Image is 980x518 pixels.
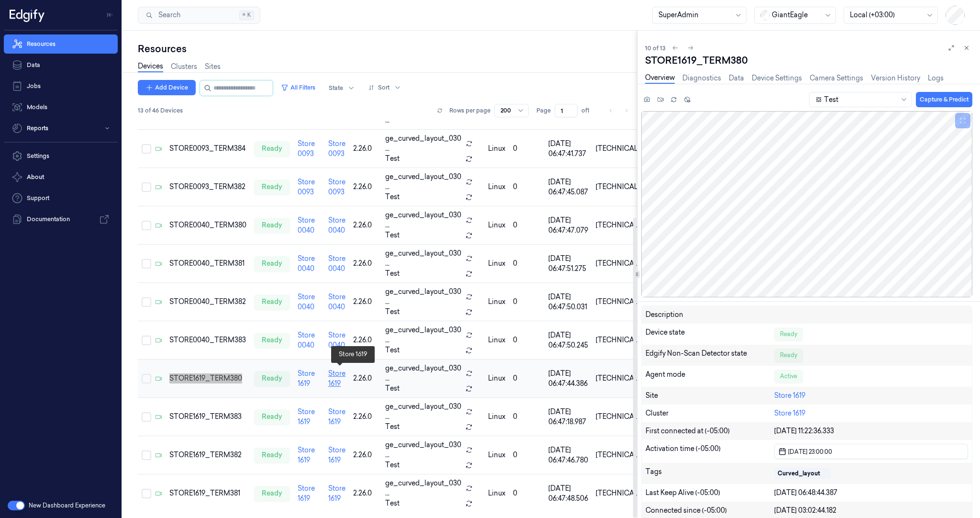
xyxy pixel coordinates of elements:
[548,484,588,504] div: [DATE] 06:47:48.506
[385,307,400,317] span: Test
[4,98,118,117] a: Models
[645,44,666,52] span: 10 of 13
[488,488,505,498] p: linux
[646,444,775,459] div: Activation time (-05:00)
[142,336,151,345] button: Select row
[385,440,462,460] span: ge_curved_layout_030 ...
[604,104,633,117] nav: pagination
[646,349,775,362] div: Edgify Non-Scan Detector state
[513,450,541,460] div: 0
[385,478,462,498] span: ge_curved_layout_030 ...
[646,506,775,516] div: Connected since (-05:00)
[385,134,462,154] span: ge_curved_layout_030 ...
[142,489,151,498] button: Select row
[353,373,378,383] div: 2.26.0
[774,349,803,362] div: Ready
[4,189,118,208] a: Support
[646,467,775,480] div: Tags
[596,335,652,345] div: [TECHNICAL_ID]
[155,10,180,20] span: Search
[596,182,652,192] div: [TECHNICAL_ID]
[142,221,151,230] button: Select row
[596,259,652,269] div: [TECHNICAL_ID]
[328,407,345,426] a: Store 1619
[353,182,378,192] div: 2.26.0
[298,407,315,426] a: Store 1619
[548,254,588,274] div: [DATE] 06:47:51.275
[328,139,345,158] a: Store 0093
[254,486,290,501] div: ready
[102,7,118,23] button: Toggle Navigation
[138,42,637,56] div: Resources
[774,444,968,459] button: [DATE] 23:00:00
[169,412,246,422] div: STORE1619_TERM383
[298,139,315,158] a: Store 0093
[596,297,652,307] div: [TECHNICAL_ID]
[488,450,505,460] p: linux
[353,220,378,230] div: 2.26.0
[646,391,775,401] div: Site
[169,220,246,230] div: STORE0040_TERM380
[581,106,597,115] span: of 1
[171,62,197,72] a: Clusters
[682,73,721,83] a: Diagnostics
[513,373,541,383] div: 0
[254,371,290,386] div: ready
[916,92,972,107] button: Capture & Predict
[254,448,290,463] div: ready
[169,259,246,269] div: STORE0040_TERM381
[536,106,551,115] span: Page
[142,259,151,269] button: Select row
[871,73,920,83] a: Version History
[488,412,505,422] p: linux
[138,106,183,115] span: 13 of 46 Devices
[142,182,151,192] button: Select row
[513,335,541,345] div: 0
[548,292,588,312] div: [DATE] 06:47:50.031
[353,488,378,498] div: 2.26.0
[385,192,400,202] span: Test
[353,450,378,460] div: 2.26.0
[277,80,319,95] button: All Filters
[385,269,400,279] span: Test
[328,484,345,503] a: Store 1619
[298,216,315,235] a: Store 0040
[4,168,118,187] button: About
[328,293,345,311] a: Store 0040
[729,73,744,83] a: Data
[513,259,541,269] div: 0
[4,34,118,54] a: Resources
[646,327,775,341] div: Device state
[774,327,803,341] div: Ready
[169,450,246,460] div: STORE1619_TERM382
[385,498,400,508] span: Test
[353,297,378,307] div: 2.26.0
[548,369,588,389] div: [DATE] 06:47:44.386
[254,333,290,348] div: ready
[513,297,541,307] div: 0
[385,363,462,383] span: ge_curved_layout_030 ...
[385,248,462,269] span: ge_curved_layout_030 ...
[385,325,462,345] span: ge_curved_layout_030 ...
[385,345,400,355] span: Test
[645,54,972,67] div: STORE1619_TERM380
[548,215,588,236] div: [DATE] 06:47:47.079
[169,373,246,383] div: STORE1619_TERM380
[646,310,775,320] div: Description
[513,488,541,498] div: 0
[513,182,541,192] div: 0
[548,445,588,465] div: [DATE] 06:47:46.780
[254,180,290,195] div: ready
[169,335,246,345] div: STORE0040_TERM383
[328,254,345,273] a: Store 0040
[548,177,588,197] div: [DATE] 06:47:45.087
[328,178,345,196] a: Store 0093
[4,146,118,166] a: Settings
[774,391,805,400] a: Store 1619
[298,484,315,503] a: Store 1619
[169,182,246,192] div: STORE0093_TERM382
[596,412,652,422] div: [TECHNICAL_ID]
[254,294,290,310] div: ready
[254,218,290,233] div: ready
[646,370,775,383] div: Agent mode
